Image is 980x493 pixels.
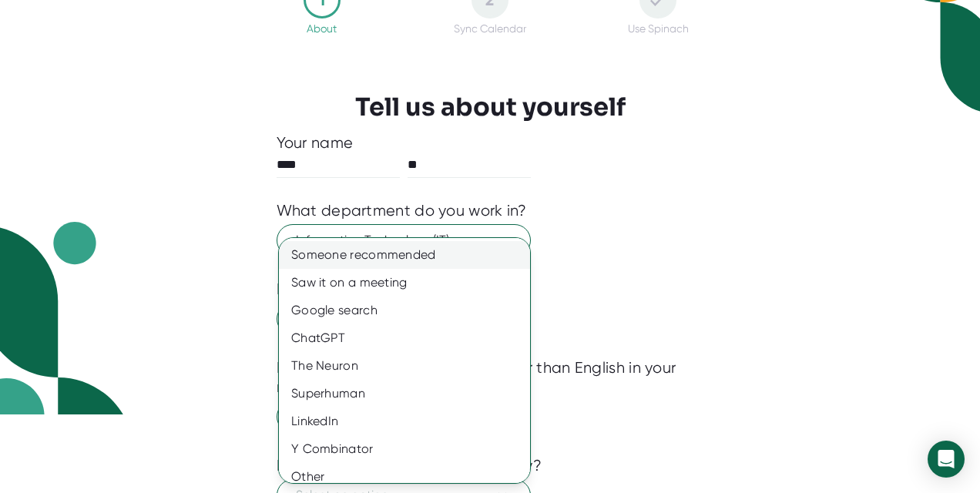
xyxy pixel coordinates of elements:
div: Saw it on a meeting [279,269,530,297]
div: ChatGPT [279,324,530,352]
div: Someone recommended [279,241,530,269]
div: Open Intercom Messenger [928,441,965,478]
div: Google search [279,297,530,324]
div: The Neuron [279,352,530,380]
div: Superhuman [279,380,530,407]
div: Y Combinator [279,435,530,463]
div: LinkedIn [279,407,530,435]
div: Other [279,463,530,491]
